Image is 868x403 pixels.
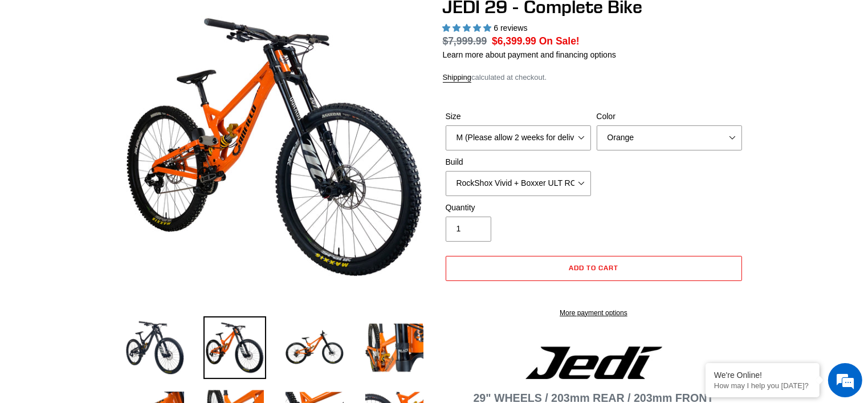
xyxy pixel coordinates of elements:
button: Add to cart [446,256,742,281]
img: Load image into Gallery viewer, JEDI 29 - Complete Bike [283,316,346,379]
s: $7,999.99 [443,35,487,47]
label: Quantity [446,202,591,214]
span: 5.00 stars [443,23,494,32]
a: More payment options [446,308,742,318]
img: Load image into Gallery viewer, JEDI 29 - Complete Bike [124,316,186,379]
label: Size [446,111,591,123]
label: Color [597,111,742,123]
p: How may I help you today? [714,381,811,390]
div: We're Online! [714,371,811,380]
div: calculated at checkout. [443,72,745,83]
a: Learn more about payment and financing options [443,50,616,59]
span: On Sale! [539,34,580,48]
img: Load image into Gallery viewer, JEDI 29 - Complete Bike [203,316,266,379]
a: Shipping [443,73,472,83]
label: Build [446,156,591,168]
span: Add to cart [569,263,618,272]
img: Load image into Gallery viewer, JEDI 29 - Complete Bike [363,316,426,379]
span: 6 reviews [494,23,527,32]
span: $6,399.99 [492,35,536,47]
img: Jedi Logo [525,347,662,379]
